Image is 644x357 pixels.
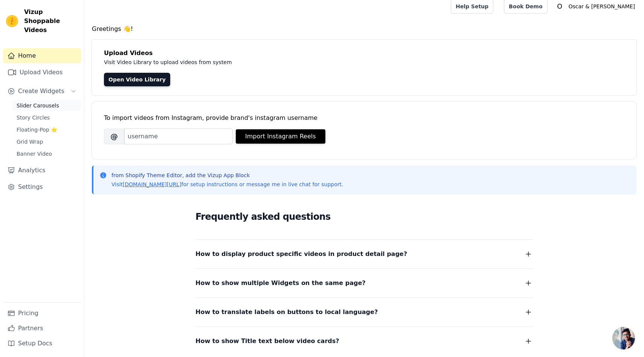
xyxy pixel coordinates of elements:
span: Create Widgets [18,87,64,96]
span: Grid Wrap [17,138,43,146]
a: [DOMAIN_NAME][URL] [123,181,182,187]
a: Ouvrir le chat [612,327,635,349]
h2: Frequently asked questions [195,209,533,224]
h4: Upload Videos [104,49,624,58]
span: Slider Carousels [17,102,59,109]
h4: Greetings 👋! [92,25,636,34]
button: How to show Title text below video cards? [195,336,533,346]
span: Story Circles [17,114,50,121]
span: How to display product specific videos in product detail page? [195,249,407,259]
a: Floating-Pop ⭐ [12,124,81,135]
a: Upload Videos [3,65,81,80]
a: Open Video Library [104,73,170,86]
a: Analytics [3,163,81,178]
a: Settings [3,179,81,195]
p: Visit for setup instructions or message me in live chat for support. [111,181,343,188]
button: How to translate labels on buttons to local language? [195,307,533,317]
a: Grid Wrap [12,136,81,147]
span: How to translate labels on buttons to local language? [195,307,378,317]
a: Story Circles [12,112,81,123]
img: Vizup [6,15,18,27]
a: Slider Carousels [12,100,81,111]
a: Pricing [3,306,81,321]
button: Create Widgets [3,84,81,99]
a: Partners [3,321,81,336]
button: Import Instagram Reels [236,129,325,144]
a: Setup Docs [3,336,81,351]
button: How to display product specific videos in product detail page? [195,249,533,259]
span: @ [104,129,124,144]
p: from Shopify Theme Editor, add the Vizup App Block [111,172,343,179]
span: How to show multiple Widgets on the same page? [195,278,366,288]
input: username [124,129,233,144]
span: How to show Title text below video cards? [195,336,339,346]
span: Floating-Pop ⭐ [17,126,57,133]
span: Vizup Shoppable Videos [24,8,78,35]
a: Banner Video [12,149,81,159]
a: Home [3,48,81,63]
p: Visit Video Library to upload videos from system [104,58,441,67]
text: O [557,3,562,10]
div: To import videos from Instagram, provide brand's instagram username [104,113,624,123]
span: Banner Video [17,150,52,158]
button: How to show multiple Widgets on the same page? [195,278,533,288]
